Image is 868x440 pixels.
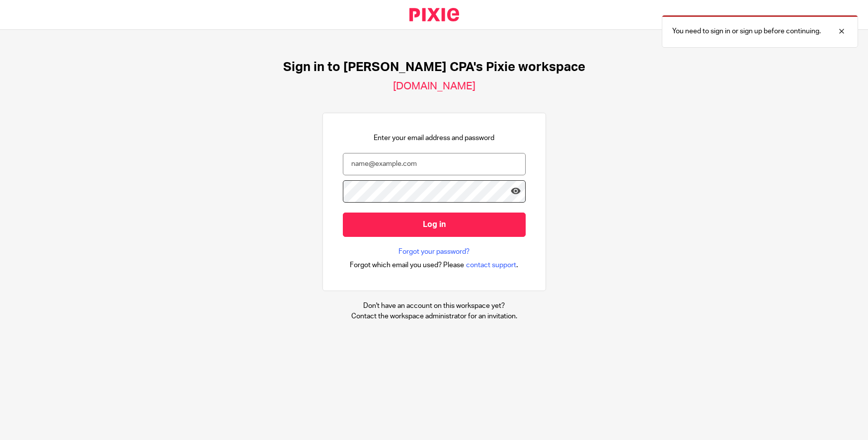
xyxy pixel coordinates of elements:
div: . [350,259,518,271]
p: Enter your email address and password [374,133,494,143]
h1: Sign in to [PERSON_NAME] CPA's Pixie workspace [283,60,585,75]
a: Forgot your password? [398,247,470,257]
input: name@example.com [343,153,526,175]
span: Forgot which email you used? Please [350,260,464,270]
p: You need to sign in or sign up before continuing. [672,26,821,36]
h2: [DOMAIN_NAME] [393,80,475,93]
p: Don't have an account on this workspace yet? [351,301,517,311]
span: contact support [466,260,516,270]
p: Contact the workspace administrator for an invitation. [351,311,517,321]
input: Log in [343,213,526,237]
